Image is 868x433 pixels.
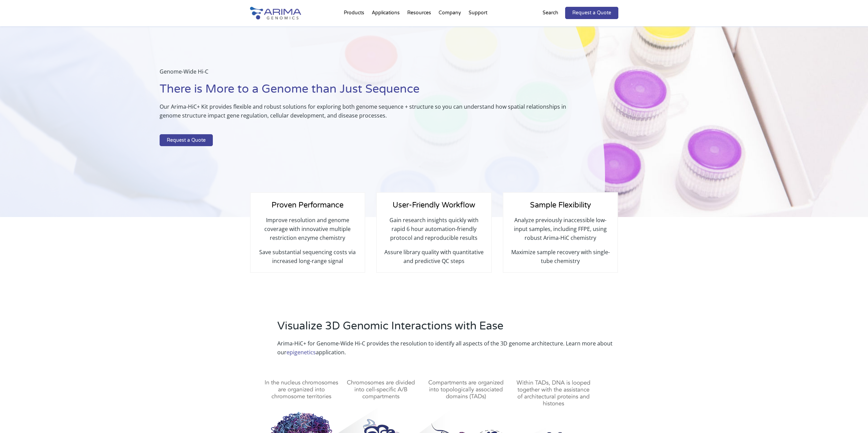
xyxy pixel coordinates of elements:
span: User-Friendly Workflow [393,201,475,210]
p: Save substantial sequencing costs via increased long-range signal [258,248,358,265]
p: Our Arima-HiC+ Kit provides flexible and robust solutions for exploring both genome sequence + st... [160,102,571,125]
img: Arima-Genomics-logo [250,7,301,19]
h2: Visualize 3D Genomic Interactions with Ease [277,319,618,339]
p: Search [543,9,558,17]
p: Improve resolution and genome coverage with innovative multiple restriction enzyme chemistry [258,216,358,248]
span: Sample Flexibility [530,201,591,210]
span: Proven Performance [271,201,343,210]
h1: There is More to a Genome than Just Sequence [160,81,571,102]
p: Arima-HiC+ for Genome-Wide Hi-C provides the resolution to identify all aspects of the 3D genome ... [277,339,618,357]
p: Analyze previously inaccessible low-input samples, including FFPE, using robust Arima-HiC chemistry [510,216,610,248]
p: Genome-Wide Hi-C [160,67,571,81]
p: Maximize sample recovery with single-tube chemistry [510,248,610,265]
a: Request a Quote [565,7,618,19]
a: epigenetics [286,349,316,356]
p: Assure library quality with quantitative and predictive QC steps [384,248,484,265]
a: Request a Quote [160,134,213,146]
p: Gain research insights quickly with rapid 6 hour automation-friendly protocol and reproducible re... [384,216,484,248]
